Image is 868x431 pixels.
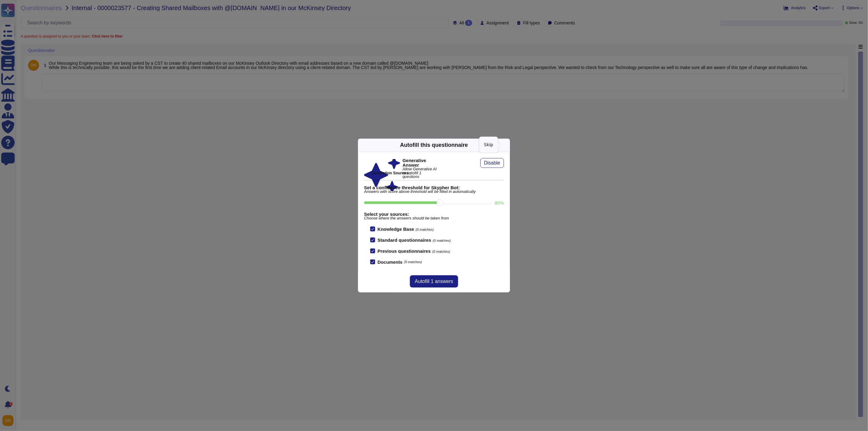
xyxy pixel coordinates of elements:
[364,212,504,216] b: Select your sources:
[480,158,504,168] button: Disable
[484,161,500,165] span: Disable
[378,226,414,232] b: Knowledge Base
[433,239,451,242] span: (0 matches)
[404,260,422,264] span: (0 matches)
[495,201,504,205] label: 80 %
[364,190,504,194] span: Answers with score above threshold will be filled in automatically
[415,279,453,284] span: Autofill 1 answers
[400,141,468,149] div: Autofill this questionnaire
[416,228,434,231] span: (0 matches)
[403,158,439,167] b: Generative Answer
[432,250,450,253] span: (0 matches)
[479,137,498,153] div: Skip
[364,216,504,220] span: Choose where the answers should be taken from
[371,171,411,175] b: Generation Sources :
[378,237,431,243] b: Standard questionnaires
[378,248,431,254] b: Previous questionnaires
[378,260,403,264] b: Documents
[410,275,458,288] button: Autofill 1 answers
[364,185,504,190] b: Set a confidence threshold for Skypher Bot:
[403,167,439,179] span: Allow Generative AI to autofill 1 questions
